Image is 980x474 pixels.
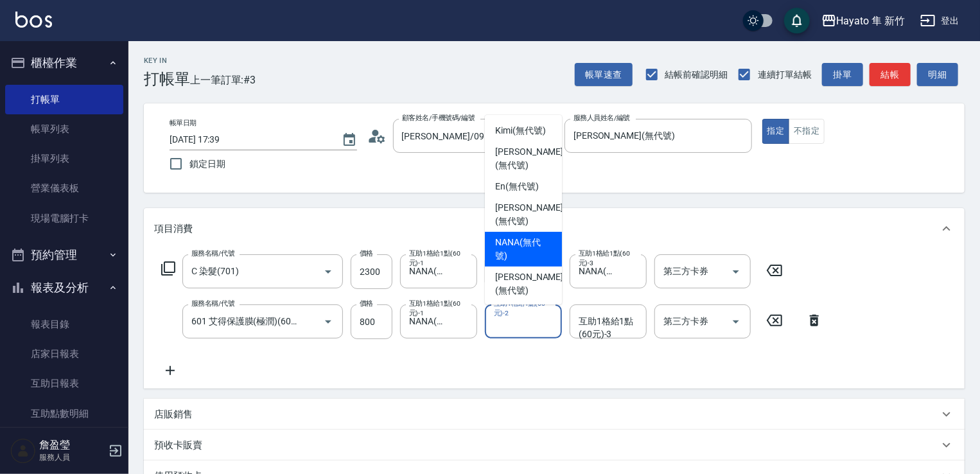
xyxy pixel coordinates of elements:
label: 服務人員姓名/編號 [573,113,630,123]
h2: Key In [144,57,190,65]
div: 預收卡販賣 [144,430,965,461]
label: 服務名稱/代號 [191,249,234,258]
span: Kimi (無代號) [495,124,546,137]
a: 打帳單 [5,85,123,114]
p: 預收卡販賣 [154,439,202,452]
span: NANA (無代號) [495,236,552,263]
label: 互助1格給1點(60元)-1 [409,249,467,268]
label: 價格 [360,249,373,258]
button: Open [726,261,746,282]
img: Person [10,438,36,464]
button: 登出 [915,9,965,33]
div: 店販銷售 [144,399,965,430]
label: 顧客姓名/手機號碼/編號 [402,113,475,123]
label: 價格 [360,299,373,308]
span: [PERSON_NAME] (無代號) [495,145,563,172]
button: 結帳 [870,63,911,87]
p: 店販銷售 [154,408,193,421]
span: 鎖定日期 [189,157,225,171]
input: YYYY/MM/DD hh:mm [170,129,329,150]
a: 店家日報表 [5,339,123,369]
button: Open [726,312,746,332]
span: 連續打單結帳 [758,68,812,82]
span: En (無代號) [495,180,539,193]
button: 指定 [762,119,790,144]
a: 營業儀表板 [5,173,123,203]
h5: 詹盈瑩 [39,439,105,452]
button: Choose date, selected date is 2025-09-06 [334,125,365,155]
button: 掛單 [822,63,863,87]
div: 項目消費 [144,208,965,249]
button: save [784,8,810,33]
label: 互助1格給1點(60元)-3 [579,249,636,268]
button: 不指定 [789,119,825,144]
button: 櫃檯作業 [5,46,123,80]
a: 互助點數明細 [5,399,123,428]
button: 明細 [917,63,958,87]
label: 帳單日期 [170,118,197,128]
button: Open [318,261,338,282]
a: 現場電腦打卡 [5,204,123,233]
p: 項目消費 [154,222,193,236]
p: 服務人員 [39,452,105,463]
button: Hayato 隼 新竹 [816,8,910,34]
a: 報表目錄 [5,310,123,339]
img: Logo [15,12,52,28]
label: 服務名稱/代號 [191,299,234,308]
span: [PERSON_NAME] (無代號) [495,201,563,228]
span: 上一筆訂單:#3 [190,72,256,88]
a: 掛單列表 [5,144,123,173]
button: 預約管理 [5,238,123,272]
h3: 打帳單 [144,70,190,88]
button: 報表及分析 [5,271,123,304]
label: 互助1格給1點(60元)-2 [494,299,552,318]
button: Open [318,312,338,332]
span: 結帳前確認明細 [665,68,728,82]
a: 互助日報表 [5,369,123,398]
span: [PERSON_NAME] (無代號) [495,270,563,297]
label: 互助1格給1點(60元)-1 [409,299,467,318]
button: 帳單速查 [575,63,633,87]
a: 帳單列表 [5,114,123,144]
div: Hayato 隼 新竹 [837,13,905,29]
